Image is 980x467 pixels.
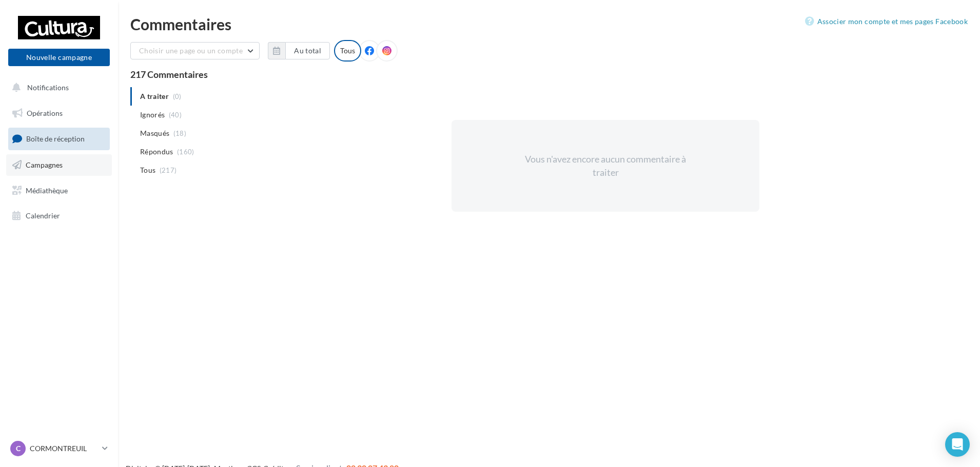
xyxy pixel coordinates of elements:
[160,166,177,174] span: (217)
[517,153,694,179] div: Vous n'avez encore aucun commentaire à traiter
[334,40,361,62] div: Tous
[130,16,968,32] div: Commentaires
[140,110,165,120] span: Ignorés
[139,46,243,55] span: Choisir une page ou un compte
[16,443,21,454] span: C
[8,439,110,458] a: C CORMONTREUIL
[6,77,108,98] button: Notifications
[805,15,968,28] a: Associer mon compte et mes pages Facebook
[26,186,68,194] span: Médiathèque
[285,42,330,59] button: Au total
[6,103,112,124] a: Opérations
[6,180,112,201] a: Médiathèque
[945,432,970,457] div: Open Intercom Messenger
[27,109,63,117] span: Opérations
[30,443,98,454] p: CORMONTREUIL
[130,42,260,59] button: Choisir une page ou un compte
[177,148,194,156] span: (160)
[140,165,155,175] span: Tous
[169,111,182,119] span: (40)
[27,83,69,92] span: Notifications
[26,160,63,169] span: Campagnes
[268,42,330,59] button: Au total
[26,211,60,220] span: Calendrier
[6,154,112,176] a: Campagnes
[26,134,85,143] span: Boîte de réception
[8,49,110,66] button: Nouvelle campagne
[140,147,173,157] span: Répondus
[140,128,169,138] span: Masqués
[173,129,186,137] span: (18)
[6,128,112,150] a: Boîte de réception
[6,205,112,227] a: Calendrier
[130,70,968,79] div: 217 Commentaires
